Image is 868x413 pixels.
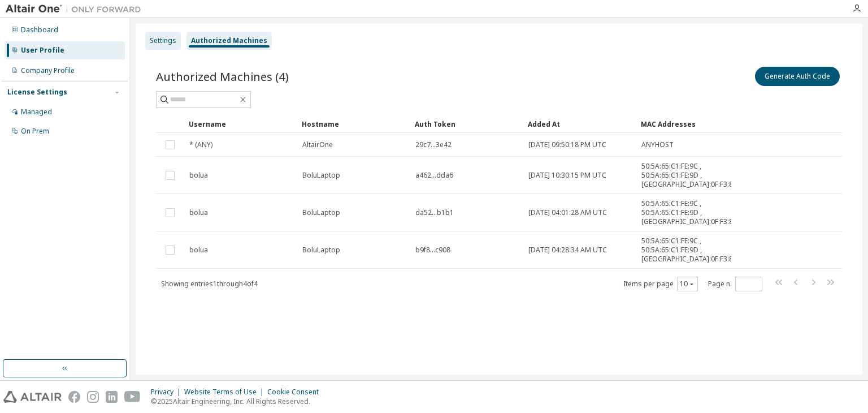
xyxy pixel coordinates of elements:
[641,199,757,226] span: 50:5A:65:C1:FE:9C , 50:5A:65:C1:FE:9D , [GEOGRAPHIC_DATA]:0F:F3:85:6C:B5
[415,171,453,180] span: a462...dda6
[755,67,840,86] button: Generate Auth Code
[641,140,674,149] span: ANYHOST
[641,115,727,133] div: MAC Addresses
[708,277,762,291] span: Page n.
[302,115,406,133] div: Hostname
[151,397,325,406] p: © 2025 Altair Engineering, Inc. All Rights Reserved.
[641,236,757,264] span: 50:5A:65:C1:FE:9C , 50:5A:65:C1:FE:9D , [GEOGRAPHIC_DATA]:0F:F3:85:6C:B5
[191,36,267,45] div: Authorized Machines
[528,115,632,133] div: Added At
[302,171,340,180] span: BoluLaptop
[21,46,64,55] div: User Profile
[302,246,340,255] span: BoluLaptop
[21,107,52,117] div: Managed
[189,115,293,133] div: Username
[189,246,208,255] span: bolua
[189,140,212,149] span: * (ANY)
[528,246,607,255] span: [DATE] 04:28:34 AM UTC
[161,279,258,289] span: Showing entries 1 through 4 of 4
[680,279,695,289] button: 10
[302,208,340,217] span: BoluLaptop
[415,246,450,255] span: b9f8...c908
[184,388,267,397] div: Website Terms of Use
[528,208,607,217] span: [DATE] 04:01:28 AM UTC
[415,140,452,149] span: 29c7...3e42
[302,140,333,149] span: AltairOne
[641,162,757,189] span: 50:5A:65:C1:FE:9C , 50:5A:65:C1:FE:9D , [GEOGRAPHIC_DATA]:0F:F3:85:6C:B5
[68,391,80,403] img: facebook.svg
[151,388,184,397] div: Privacy
[267,388,325,397] div: Cookie Consent
[415,115,519,133] div: Auth Token
[528,171,606,180] span: [DATE] 10:30:15 PM UTC
[106,391,118,403] img: linkedin.svg
[21,66,75,75] div: Company Profile
[87,391,99,403] img: instagram.svg
[189,208,208,217] span: bolua
[623,277,698,291] span: Items per page
[6,3,147,15] img: Altair One
[7,88,67,97] div: License Settings
[21,127,49,136] div: On Prem
[156,68,289,84] span: Authorized Machines (4)
[150,36,176,45] div: Settings
[415,208,454,217] span: da52...b1b1
[124,391,141,403] img: youtube.svg
[21,25,58,35] div: Dashboard
[528,140,606,149] span: [DATE] 09:50:18 PM UTC
[189,171,208,180] span: bolua
[3,391,62,403] img: altair_logo.svg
